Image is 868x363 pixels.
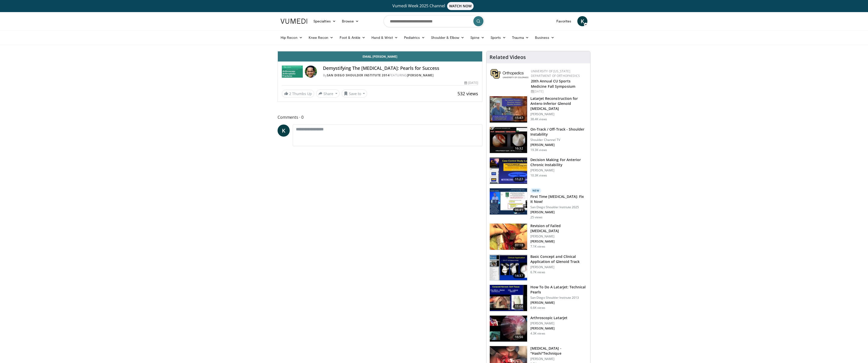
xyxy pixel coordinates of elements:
[342,89,367,98] button: Save to
[490,285,587,311] a: 11:04 How To Do A Latarjet: Technical Pearls San Diego Shoulder Institute 2013 [PERSON_NAME] 6.6K...
[305,66,317,78] img: Avatar
[509,33,532,43] a: Trauma
[530,96,587,111] h3: Latarjet Reconstruction for Antero-Inferior Glenoid [MEDICAL_DATA]
[428,33,467,43] a: Shoulder & Elbow
[530,112,587,116] p: [PERSON_NAME]
[401,33,428,43] a: Pediatrics
[530,173,547,177] p: 10.3K views
[490,158,527,184] img: 321600_0000_1.png.150x105_q85_crop-smart_upscale.jpg
[530,223,587,233] h3: Revision of Failed [MEDICAL_DATA]
[490,127,527,153] img: aaa41d3a-2597-45de-acbb-3f8031e93dd9.150x105_q85_crop-smart_upscale.jpg
[490,188,527,215] img: 520775e4-b945-4e52-ae3a-b4b1d9154673.150x105_q85_crop-smart_upscale.jpg
[532,33,558,43] a: Business
[384,15,484,27] input: Search topics, interventions
[531,79,575,89] a: 20th Annual CU Sports Medicine Fall Symposium
[530,285,587,295] h3: How To Do A Latarjet: Technical Pearls
[530,117,547,121] p: 38.4K views
[490,254,587,281] a: 14:37 Basic Concept and Clinical Application of Glenoid Track [PERSON_NAME] 6.7K views
[490,316,527,342] img: eeb7f7b7-f98a-441e-8935-4fc4da3a6ed4.150x105_q85_crop-smart_upscale.jpg
[530,210,587,214] p: [PERSON_NAME]
[457,90,478,97] span: 532 views
[407,73,434,77] a: [PERSON_NAME]
[490,54,526,60] h4: Related Videos
[513,207,525,213] span: 06:41
[447,2,474,10] span: WATCH NOW
[487,33,509,43] a: Sports
[513,335,525,340] span: 16:56
[530,234,587,238] p: [PERSON_NAME]
[530,331,545,336] p: 4.3K views
[490,223,587,250] a: 07:18 Revision of Failed [MEDICAL_DATA] [PERSON_NAME] [PERSON_NAME] 7.1K views
[310,16,339,26] a: Specialties
[323,66,478,71] h4: Demystifying The [MEDICAL_DATA]: Pearls for Success
[490,96,587,123] a: 15:47 Latarjet Reconstruction for Antero-Inferior Glenoid [MEDICAL_DATA] [PERSON_NAME] 38.4K views
[323,73,478,78] div: By FEATURING
[530,326,567,330] p: [PERSON_NAME]
[530,205,587,209] p: San Diego Shoulder Institute 2025
[368,33,401,43] a: Hand & Wrist
[513,115,525,120] span: 15:47
[530,321,567,325] p: [PERSON_NAME]
[490,224,527,250] img: fylOjp5pkC-GA4Zn4xMDoxOjA4MTsiGN.150x105_q85_crop-smart_upscale.jpg
[530,148,547,152] p: 19.3K views
[282,90,314,98] a: 2 Thumbs Up
[337,33,369,43] a: Foot & Ankle
[281,19,307,24] img: VuMedi Logo
[530,296,587,300] p: San Diego Shoulder Institute 2013
[530,270,545,274] p: 6.7K views
[467,33,487,43] a: Spine
[281,2,587,10] a: Vumedi Week 2025 ChannelWATCH NOW
[530,265,587,269] p: [PERSON_NAME]
[531,69,580,78] a: University of [US_STATE] Department of Orthopaedics
[339,16,362,26] a: Browse
[316,89,340,98] button: Share
[530,157,587,167] h3: Decision Making For Anterior Chronic Instability
[531,89,586,94] div: [DATE]
[490,254,527,281] img: 3db276fc-a2f7-4e70-8ee6-be14791f74dd.150x105_q85_crop-smart_upscale.jpg
[577,16,587,26] a: K
[530,168,587,172] p: [PERSON_NAME]
[278,51,482,62] a: Email [PERSON_NAME]
[490,315,587,342] a: 16:56 Arthroscopic Latarjet [PERSON_NAME] [PERSON_NAME] 4.3K views
[513,146,525,151] span: 16:32
[278,33,306,43] a: Hip Recon
[530,127,587,137] h3: On-Track / Off-Track - Shoulder Instability
[513,273,525,278] span: 14:37
[513,177,525,182] span: 11:27
[490,127,587,154] a: 16:32 On-Track / Off-Track - Shoulder Instability Shoulder Channel TV [PERSON_NAME] 19.3K views
[327,73,390,77] a: San Diego Shoulder Institute 2014
[530,306,545,310] p: 6.6K views
[306,33,337,43] a: Knee Recon
[530,143,587,147] p: [PERSON_NAME]
[513,304,525,309] span: 11:04
[530,194,587,204] h3: First Time [MEDICAL_DATA]: Fix It Now!
[530,357,587,361] p: [PERSON_NAME]
[490,96,527,123] img: 38708_0000_3.png.150x105_q85_crop-smart_upscale.jpg
[530,215,543,219] p: 25 views
[282,66,303,78] img: San Diego Shoulder Institute 2014
[530,245,545,249] p: 7.1K views
[530,239,587,244] p: [PERSON_NAME]
[530,254,587,264] h3: Basic Concept and Clinical Application of Glenoid Track
[490,157,587,184] a: 11:27 Decision Making For Anterior Chronic Instability [PERSON_NAME] 10.3K views
[530,346,587,356] h3: [MEDICAL_DATA] - "Hashi"Technique
[278,125,290,137] a: K
[491,69,528,79] img: 355603a8-37da-49b6-856f-e00d7e9307d3.png.150x105_q85_autocrop_double_scale_upscale_version-0.2.png
[530,315,567,320] h3: Arthroscopic Latarjet
[490,188,587,219] a: 06:41 New First Time [MEDICAL_DATA]: Fix It Now! San Diego Shoulder Institute 2025 [PERSON_NAME] ...
[289,91,291,96] span: 2
[553,16,574,26] a: Favorites
[464,81,478,85] div: [DATE]
[490,285,527,311] img: 2b93ee93-b3ff-4be9-849a-a384df10d3a1.150x105_q85_crop-smart_upscale.jpg
[530,188,541,193] p: New
[530,301,587,305] p: [PERSON_NAME]
[278,114,482,120] span: Comments 0
[530,138,587,142] p: Shoulder Channel TV
[513,243,525,248] span: 07:18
